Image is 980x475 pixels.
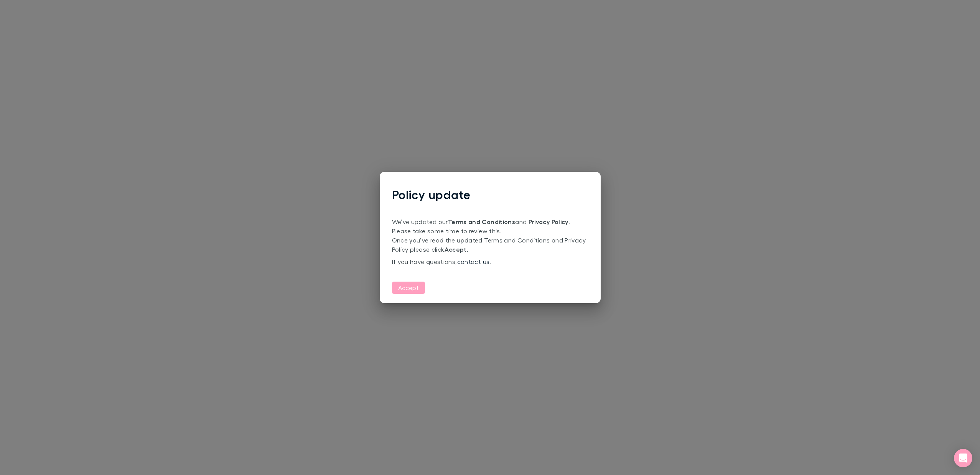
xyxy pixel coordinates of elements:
[457,258,490,265] a: contact us
[392,282,425,294] button: Accept
[954,449,972,467] div: Open Intercom Messenger
[445,246,467,253] strong: Accept
[448,218,515,226] a: Terms and Conditions
[392,217,588,236] p: We’ve updated our and . Please take some time to review this.
[392,257,588,266] p: If you have questions, .
[392,187,588,202] h1: Policy update
[529,218,568,226] a: Privacy Policy
[392,236,588,254] p: Once you’ve read the updated Terms and Conditions and Privacy Policy please click .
